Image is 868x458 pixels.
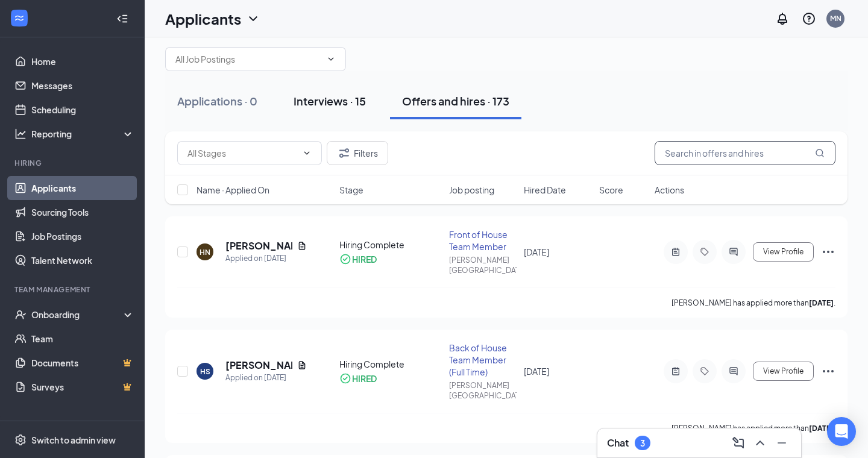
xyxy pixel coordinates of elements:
[830,13,841,24] div: MN
[225,253,307,265] div: Applied on [DATE]
[524,184,566,196] span: Hired Date
[763,367,804,375] span: View Profile
[668,247,683,257] svg: ActiveNote
[809,298,834,307] b: [DATE]
[731,436,746,450] svg: ComposeMessage
[827,417,856,446] div: Open Intercom Messenger
[31,128,135,140] div: Reporting
[31,351,134,375] a: DocumentsCrown
[14,158,132,168] div: Hiring
[337,146,351,160] svg: Filter
[821,245,835,259] svg: Ellipses
[200,247,210,257] div: HN
[31,327,134,351] a: Team
[750,433,770,453] button: ChevronUp
[449,380,517,401] div: [PERSON_NAME][GEOGRAPHIC_DATA]
[14,309,27,321] svg: UserCheck
[753,362,814,381] button: View Profile
[449,255,517,275] div: [PERSON_NAME][GEOGRAPHIC_DATA]
[297,241,307,251] svg: Document
[31,375,134,399] a: SurveysCrown
[671,423,835,433] p: [PERSON_NAME] has applied more than .
[31,176,134,200] a: Applicants
[352,372,377,384] div: HIRED
[775,436,789,450] svg: Minimize
[31,248,134,272] a: Talent Network
[302,148,312,158] svg: ChevronDown
[339,184,363,196] span: Stage
[809,424,834,433] b: [DATE]
[775,11,790,26] svg: Notifications
[772,433,791,453] button: Minimize
[753,436,767,450] svg: ChevronUp
[753,242,814,262] button: View Profile
[524,366,549,377] span: [DATE]
[326,54,336,64] svg: ChevronDown
[31,434,116,446] div: Switch to admin view
[14,128,27,140] svg: Analysis
[175,52,321,66] input: All Job Postings
[14,284,132,295] div: Team Management
[13,12,25,24] svg: WorkstreamLogo
[655,141,835,165] input: Search in offers and hires
[225,239,292,253] h5: [PERSON_NAME]
[31,200,134,224] a: Sourcing Tools
[449,228,517,253] div: Front of House Team Member
[31,49,134,74] a: Home
[200,366,210,377] div: HS
[14,434,27,446] svg: Settings
[599,184,623,196] span: Score
[402,93,509,108] div: Offers and hires · 173
[449,342,517,378] div: Back of House Team Member (Full Time)
[339,372,351,384] svg: CheckmarkCircle
[165,8,241,29] h1: Applicants
[802,11,816,26] svg: QuestionInfo
[607,436,629,450] h3: Chat
[697,247,712,257] svg: Tag
[177,93,257,108] div: Applications · 0
[31,224,134,248] a: Job Postings
[655,184,684,196] span: Actions
[246,11,260,26] svg: ChevronDown
[697,366,712,376] svg: Tag
[339,358,441,370] div: Hiring Complete
[729,433,748,453] button: ComposeMessage
[815,148,825,158] svg: MagnifyingGlass
[225,359,292,372] h5: [PERSON_NAME]
[640,438,645,448] div: 3
[197,184,269,196] span: Name · Applied On
[763,248,804,256] span: View Profile
[352,253,377,265] div: HIRED
[671,298,835,308] p: [PERSON_NAME] has applied more than .
[339,239,441,251] div: Hiring Complete
[726,247,741,257] svg: ActiveChat
[297,360,307,370] svg: Document
[225,372,307,384] div: Applied on [DATE]
[31,309,124,321] div: Onboarding
[449,184,494,196] span: Job posting
[668,366,683,376] svg: ActiveNote
[294,93,366,108] div: Interviews · 15
[327,141,388,165] button: Filter Filters
[187,146,297,160] input: All Stages
[116,13,128,25] svg: Collapse
[31,74,134,98] a: Messages
[31,98,134,122] a: Scheduling
[821,364,835,378] svg: Ellipses
[524,246,549,257] span: [DATE]
[339,253,351,265] svg: CheckmarkCircle
[726,366,741,376] svg: ActiveChat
